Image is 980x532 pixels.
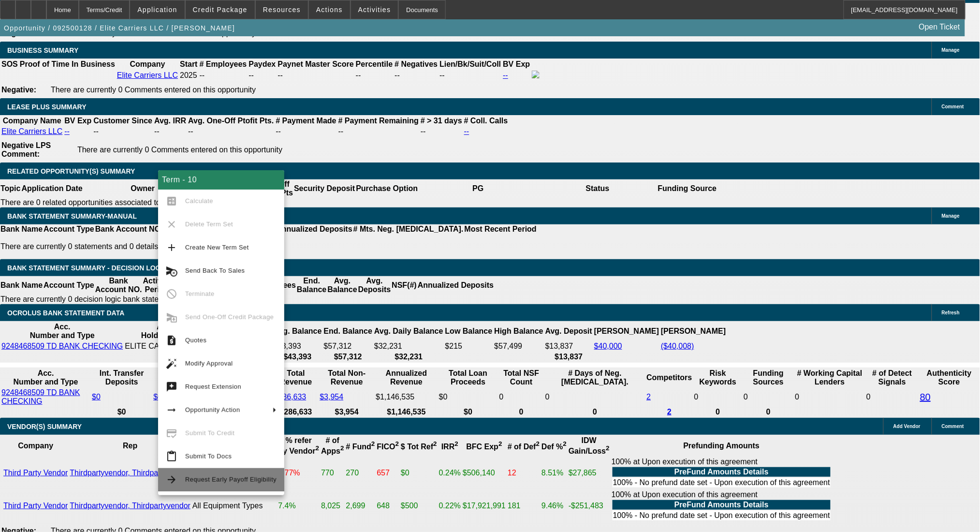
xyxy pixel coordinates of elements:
span: -- [200,71,205,79]
b: # > 31 days [421,117,462,125]
th: $0 [439,407,498,417]
b: IRR [441,443,458,451]
button: Credit Package [186,0,255,19]
b: # Fund [346,443,375,451]
span: Request Early Payoff Eligibility [185,476,277,483]
span: Submit To Docs [185,453,232,460]
th: Application Date [21,179,83,198]
b: # Negatives [395,60,438,68]
a: $0 [92,393,101,401]
th: Fees [278,276,296,295]
th: 0 [743,407,793,417]
td: 0 [694,388,743,406]
td: 181 [507,490,540,522]
span: BANK STATEMENT SUMMARY-MANUAL [7,212,137,220]
th: # Mts. Neg. [MEDICAL_DATA]. [353,224,464,234]
b: Rep [123,442,137,450]
a: 9248468509 TD BANK CHECKING [1,342,123,350]
span: 0 [795,393,800,401]
div: -- [395,71,438,80]
td: 270 [346,457,376,489]
td: 0 [743,388,793,406]
span: There are currently 0 Comments entered on this opportunity [77,146,282,154]
sup: 2 [606,445,609,452]
th: Total Revenue [274,369,319,387]
th: # Working Capital Lenders [795,369,865,387]
b: PreFund Amounts Details [674,468,769,476]
span: Manage [942,47,960,53]
span: Quotes [185,337,206,344]
td: -- [188,127,274,136]
td: 0.22% [439,490,461,522]
mat-icon: arrow_right_alt [166,404,177,416]
td: -- [248,70,276,81]
sup: 2 [455,441,458,448]
td: 100% - No prefund date set - Upon execution of this agreement [613,478,831,488]
a: $3,954 [320,393,343,401]
td: -- [93,127,153,136]
b: # Payment Made [276,117,336,125]
th: Avg. Deposit [545,322,593,340]
a: $286,633 [274,393,307,401]
th: Int. Transfer Deposits [91,369,152,387]
th: 0 [499,407,544,417]
span: Manage [942,213,960,219]
b: $ Tot Ref [401,443,437,451]
th: Acc. Number and Type [1,369,90,387]
th: End. Balance [323,322,373,340]
span: VENDOR(S) SUMMARY [7,423,82,430]
b: Start [180,60,197,68]
b: Negative: [1,86,36,94]
td: 648 [376,490,399,522]
th: Total Loan Proceeds [439,369,498,387]
td: $13,837 [545,341,593,351]
th: Annualized Revenue [375,369,438,387]
th: $0 [153,407,226,417]
td: All Equipment Types [192,490,277,522]
div: 100% at Upon execution of this agreement [612,490,832,521]
th: Most Recent Period [464,224,537,234]
td: 0 [545,388,645,406]
b: Company Name [3,117,61,125]
b: Paynet Master Score [278,60,353,68]
td: 12 [507,457,540,489]
span: LEASE PLUS SUMMARY [7,103,87,111]
td: 7.4% [278,490,320,522]
b: Avg. One-Off Ptofit Pts. [188,117,274,125]
td: 8,025 [321,490,344,522]
a: Third Party Vendor [3,502,68,510]
sup: 2 [433,441,437,448]
b: Def % [541,443,567,451]
b: FICO [377,443,399,451]
span: There are currently 0 Comments entered on this opportunity [51,86,256,94]
span: Request Extension [185,383,241,390]
span: Send Back To Sales [185,267,245,274]
td: 0 [499,388,544,406]
sup: 2 [563,441,567,448]
mat-icon: auto_fix_high [166,358,177,369]
th: $1,146,535 [375,407,438,417]
td: 0 [866,388,919,406]
th: Funding Source [658,179,717,198]
td: $215 [445,341,493,351]
td: 100% - No prefund date set - Upon execution of this agreement [613,511,831,520]
th: Authenticity Score [920,369,979,387]
span: Opportunity Action [185,406,240,414]
th: Purchase Option [355,179,418,198]
b: # Payment Remaining [338,117,419,125]
th: Annualized Deposits [417,276,494,295]
a: 9248468509 TD BANK CHECKING [1,388,80,405]
a: 80 [920,392,931,402]
span: Modify Approval [185,360,233,367]
span: Actions [316,6,343,14]
div: 100% at Upon execution of this agreement [612,458,832,488]
a: -- [464,127,469,135]
span: Comment [942,104,964,109]
th: Proof of Time In Business [19,59,116,69]
div: $1,146,535 [376,393,437,401]
td: $0 [439,388,498,406]
td: 8.51% [541,457,567,489]
b: BV Exp [503,60,530,68]
th: Avg. Deposits [358,276,392,295]
sup: 2 [371,441,375,448]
